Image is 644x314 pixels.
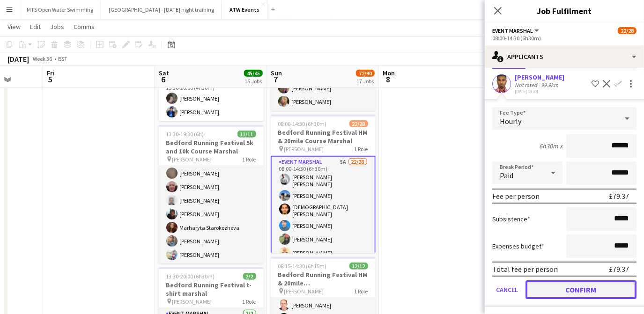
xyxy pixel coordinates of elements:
span: 1 Role [355,288,368,295]
span: 1 Role [243,156,256,163]
span: 72/90 [356,70,375,77]
div: 6h30m x [539,142,563,150]
div: Fee per person [492,191,540,201]
span: 1 Role [355,146,368,153]
span: Mon [383,69,395,77]
div: [DATE] 13:34 [515,88,564,95]
span: 45/45 [244,70,263,77]
span: 1 Role [243,298,256,305]
span: [PERSON_NAME] [284,288,324,295]
div: Not rated [515,81,539,88]
app-card-role: Event Marshal2/215:30-20:00 (4h30m)[PERSON_NAME][PERSON_NAME] [159,76,264,121]
span: [PERSON_NAME] [284,146,324,153]
button: [GEOGRAPHIC_DATA] - [DATE] night training [101,0,222,19]
span: Paid [500,171,513,180]
span: 8 [381,74,395,85]
span: Edit [30,22,41,31]
a: Comms [70,21,98,33]
span: Hourly [500,117,521,126]
span: 6 [157,74,169,85]
a: View [4,21,24,33]
div: 99.9km [539,81,560,88]
label: Expenses budget [492,242,544,250]
div: Total fee per person [492,264,558,274]
h3: Job Fulfilment [485,5,644,17]
h3: Bedford Running Festival t-shirt marshal [159,281,264,298]
div: 08:00-14:30 (6h30m) [492,35,637,42]
button: Cancel [492,280,522,299]
span: [PERSON_NAME] [172,156,212,163]
label: Subsistence [492,215,530,223]
span: Fri [47,69,54,77]
span: 13:30-20:00 (6h30m) [166,273,215,280]
span: 22/28 [349,120,368,127]
span: Comms [74,22,95,31]
span: Week 36 [31,55,54,62]
button: Confirm [526,280,637,299]
span: 12/12 [349,263,368,270]
span: [PERSON_NAME] [172,298,212,305]
span: 22/28 [618,27,637,34]
div: 15 Jobs [244,78,262,85]
span: 13:30-19:30 (6h) [166,131,204,138]
span: 5 [45,74,54,85]
h3: Bedford Running Festival HM & 20mile Course Marshal [271,128,376,145]
h3: Bedford Running Festival HM & 20mile [GEOGRAPHIC_DATA] 1 priory [271,270,376,287]
span: View [7,22,21,31]
button: Event Marshal [492,27,540,34]
button: ATW Events [222,0,267,19]
app-job-card: 13:30-19:30 (6h)11/11Bedford Running Festival 5k and 10k Course Marshal [PERSON_NAME]1 Role[PERSO... [159,125,264,263]
app-card-role: [PERSON_NAME][PERSON_NAME][PERSON_NAME][PERSON_NAME][PERSON_NAME][PERSON_NAME][PERSON_NAME]Marhar... [159,96,264,264]
span: Sat [159,69,169,77]
span: Event Marshal [492,27,533,34]
div: [PERSON_NAME] [515,73,564,81]
h3: Bedford Running Festival 5k and 10k Course Marshal [159,139,264,155]
span: Sun [271,69,282,77]
div: Applicants [485,45,644,68]
app-job-card: 08:00-14:30 (6h30m)22/28Bedford Running Festival HM & 20mile Course Marshal [PERSON_NAME]1 RoleEv... [271,115,376,253]
div: £79.37 [609,264,629,274]
button: MTS Open Water Swimming [19,0,101,19]
span: Jobs [50,22,64,31]
span: 7 [269,74,282,85]
div: BST [58,55,67,62]
span: 11/11 [237,131,256,138]
app-card-role: Event Marshal2/208:00-16:00 (8h)[PERSON_NAME][PERSON_NAME] [271,66,376,111]
span: 08:00-14:30 (6h30m) [278,120,327,127]
a: Edit [26,21,44,33]
span: 2/2 [243,273,256,280]
span: 08:15-14:30 (6h15m) [278,263,327,270]
a: Jobs [46,21,68,33]
div: [DATE] [7,54,29,64]
div: £79.37 [609,191,629,201]
div: 17 Jobs [356,78,374,85]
